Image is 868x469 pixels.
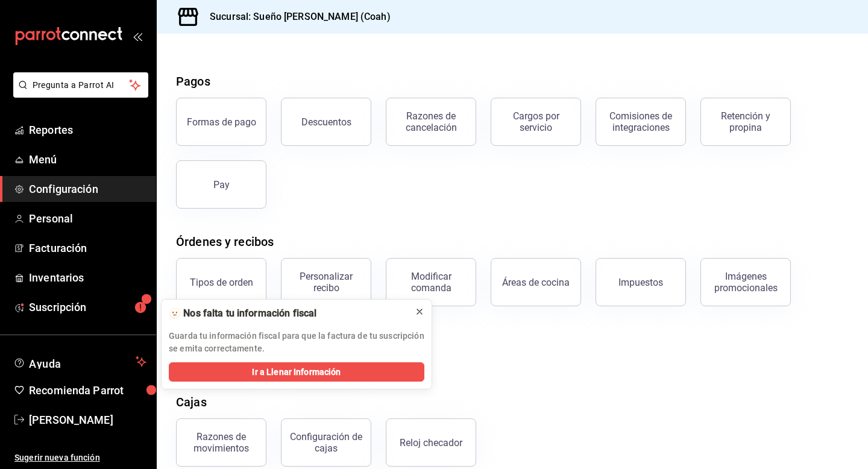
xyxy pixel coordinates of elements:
[498,110,573,133] div: Cargos por servicio
[133,31,142,41] button: open_drawer_menu
[289,271,363,294] div: Personalizar recibo
[400,437,462,449] div: Reloj checador
[176,258,266,306] button: Tipos de orden
[386,258,476,306] button: Modificar comanda
[603,110,678,133] div: Comisiones de integraciones
[29,181,146,197] span: Configuración
[29,210,146,227] span: Personal
[281,258,371,306] button: Personalizar recibo
[281,98,371,146] button: Descuentos
[708,271,783,294] div: Imágenes promocionales
[187,116,256,128] div: Formas de pago
[33,79,130,92] span: Pregunta a Parrot AI
[502,277,570,288] div: Áreas de cocina
[176,98,266,146] button: Formas de pago
[8,87,148,100] a: Pregunta a Parrot AI
[29,299,146,315] span: Suscripción
[29,354,131,369] span: Ayuda
[29,382,146,398] span: Recomienda Parrot
[29,122,146,138] span: Reportes
[700,98,791,146] button: Retención y propina
[29,240,146,256] span: Facturación
[252,366,341,379] span: Ir a Llenar Información
[618,277,663,288] div: Impuestos
[281,418,371,467] button: Configuración de cajas
[213,179,230,190] div: Pay
[200,10,391,24] h3: Sucursal: Sueño [PERSON_NAME] (Coah)
[289,431,363,454] div: Configuración de cajas
[169,362,424,382] button: Ir a Llenar Información
[394,271,468,294] div: Modificar comanda
[176,418,266,467] button: Razones de movimientos
[491,258,581,306] button: Áreas de cocina
[491,98,581,146] button: Cargos por servicio
[386,418,476,467] button: Reloj checador
[29,269,146,286] span: Inventarios
[176,72,210,90] div: Pagos
[394,110,468,133] div: Razones de cancelación
[386,98,476,146] button: Razones de cancelación
[596,258,686,306] button: Impuestos
[29,412,146,428] span: [PERSON_NAME]
[176,393,207,411] div: Cajas
[29,151,146,168] span: Menú
[176,160,266,209] button: Pay
[184,431,259,454] div: Razones de movimientos
[13,72,148,98] button: Pregunta a Parrot AI
[596,98,686,146] button: Comisiones de integraciones
[190,277,253,288] div: Tipos de orden
[169,307,405,320] div: 🫥 Nos falta tu información fiscal
[301,116,351,128] div: Descuentos
[176,233,274,251] div: Órdenes y recibos
[700,258,791,306] button: Imágenes promocionales
[169,330,424,355] p: Guarda tu información fiscal para que la factura de tu suscripción se emita correctamente.
[14,452,146,464] span: Sugerir nueva función
[708,110,783,133] div: Retención y propina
